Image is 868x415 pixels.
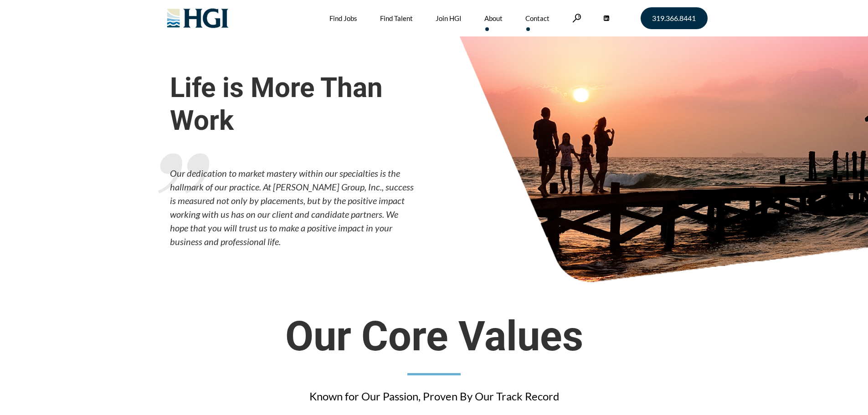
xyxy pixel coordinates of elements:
span: Our Core Values [221,314,647,359]
a: Search [572,14,581,22]
a: 319.366.8441 [641,7,708,29]
span: 319.366.8441 [652,15,696,22]
span: Life is More Than Work [170,72,416,137]
p: Our dedication to market mastery within our specialties is the hallmark of our practice. At [PERS... [170,166,416,248]
div: Known for Our Passion, Proven By Our Track Record [221,389,647,404]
